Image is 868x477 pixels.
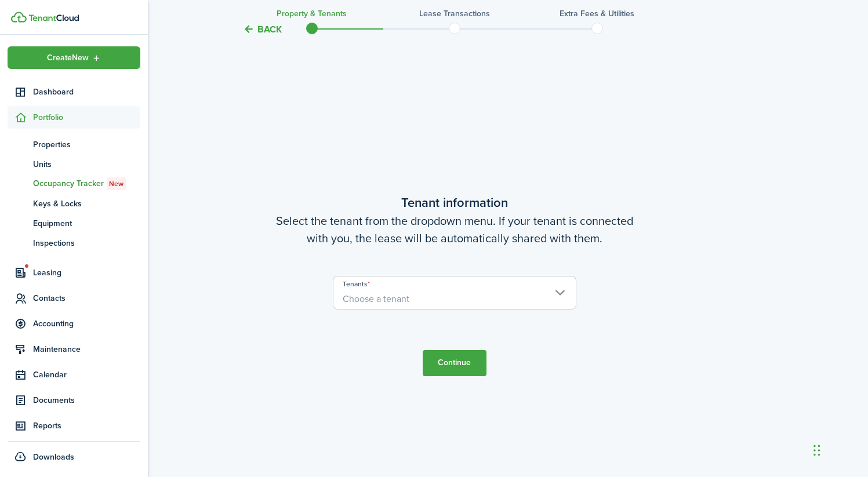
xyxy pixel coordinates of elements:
span: Reports [33,420,140,432]
img: TenantCloud [28,14,79,21]
a: Inspections [8,233,140,253]
span: Maintenance [33,343,140,355]
span: Downloads [33,451,74,463]
span: Keys & Locks [33,198,140,210]
button: Continue [423,350,486,376]
span: Dashboard [33,86,140,98]
span: Properties [33,139,140,151]
a: Equipment [8,213,140,233]
a: Keys & Locks [8,194,140,213]
span: Equipment [33,217,140,230]
span: Create New [47,54,89,62]
div: Drag [813,433,820,468]
span: Contacts [33,292,140,304]
span: Occupancy Tracker [33,177,140,190]
span: Accounting [33,318,140,330]
button: Back [243,23,282,35]
a: Occupancy TrackerNew [8,174,140,194]
h3: Property & Tenants [277,8,347,20]
a: Units [8,154,140,174]
iframe: Chat Widget [810,421,868,477]
span: Portfolio [33,111,140,123]
a: Dashboard [8,81,140,103]
span: Units [33,158,140,170]
wizard-step-header-description: Select the tenant from the dropdown menu. If your tenant is connected with you, the lease will be... [211,212,698,247]
span: Choose a tenant [343,292,409,305]
span: Calendar [33,369,140,381]
a: Reports [8,414,140,437]
h3: Extra fees & Utilities [560,8,634,20]
img: TenantCloud [11,12,27,23]
span: Inspections [33,237,140,249]
span: New [109,179,124,189]
span: Documents [33,394,140,406]
h3: Lease Transactions [419,8,490,20]
span: Leasing [33,267,140,279]
a: Properties [8,134,140,154]
button: Open menu [8,46,140,69]
wizard-step-header-title: Tenant information [211,193,698,212]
